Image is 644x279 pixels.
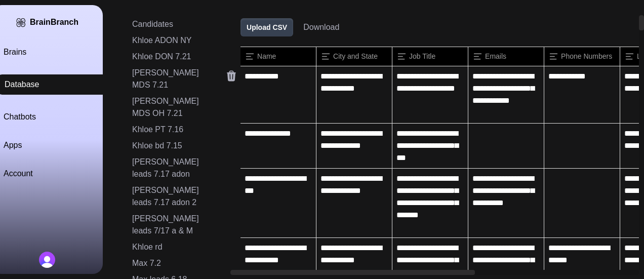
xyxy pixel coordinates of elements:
div: Khloe PT 7.16 [132,124,217,136]
a: Account [4,168,115,180]
div: Emails [468,47,544,66]
div: [PERSON_NAME] leads 7.17 adon 2 [132,184,217,209]
img: BrainBranch Logo [16,17,26,28]
div: BrainBranch [30,17,78,27]
div: Phone Numbers [544,47,620,66]
div: Khloe DON 7.21 [132,51,217,63]
div: Khloe bd 7.15 [132,140,217,152]
div: Job Title [392,47,468,66]
a: Chatbots [4,111,115,123]
div: [PERSON_NAME] leads 7.17 adon [132,156,217,180]
a: Brains [4,46,115,58]
div: Khloe rd [132,241,217,253]
button: Download [303,21,339,33]
div: Candidates [132,18,217,30]
div: Khloe ADON NY [132,34,217,47]
div: [PERSON_NAME] leads 7/17 a & M [132,213,217,237]
div: Name [240,47,316,66]
div: [PERSON_NAME] MDS OH 7.21 [132,95,217,119]
div: Max 7.2 [132,257,217,269]
div: [PERSON_NAME] MDS 7.21 [132,67,217,91]
a: Apps [4,139,115,151]
div: City and State [316,47,392,66]
button: Open user button [39,252,55,268]
button: Upload CSV [240,18,293,36]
